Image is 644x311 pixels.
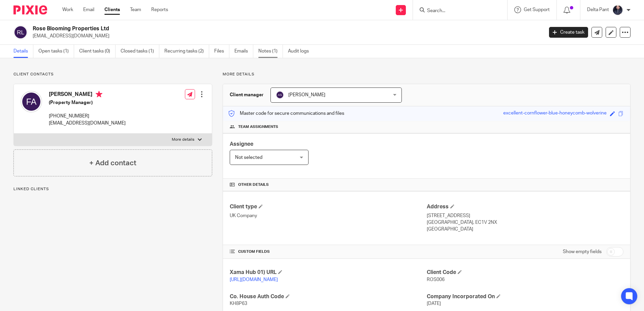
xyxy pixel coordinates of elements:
[13,45,33,58] a: Details
[121,45,159,58] a: Closed tasks (1)
[33,25,438,32] h2: Rose Blooming Properties Ltd
[427,269,623,276] h4: Client Code
[288,45,314,58] a: Audit logs
[230,293,426,300] h4: Co. House Auth Code
[230,203,426,210] h4: Client type
[49,99,126,106] h5: (Property Manager)
[151,6,168,13] a: Reports
[288,93,325,97] span: [PERSON_NAME]
[503,110,607,117] div: excellent-cornflower-blue-honeycomb-wolverine
[427,212,623,219] p: [STREET_ADDRESS]
[230,277,278,282] a: [URL][DOMAIN_NAME]
[230,269,426,276] h4: Xama Hub 01) URL
[235,155,262,160] span: Not selected
[13,5,47,14] img: Pixie
[104,6,120,13] a: Clients
[612,5,623,15] img: dipesh-min.jpg
[79,45,116,58] a: Client tasks (0)
[230,141,253,147] span: Assignee
[62,6,73,13] a: Work
[83,6,94,13] a: Email
[587,6,609,13] p: Delta Pant
[172,137,194,142] p: More details
[234,45,253,58] a: Emails
[38,45,74,58] a: Open tasks (1)
[130,6,141,13] a: Team
[230,249,426,254] h4: CUSTOM FIELDS
[49,91,126,99] h4: [PERSON_NAME]
[230,212,426,219] p: UK Company
[13,186,212,192] p: Linked clients
[426,8,487,14] input: Search
[427,203,623,210] h4: Address
[276,91,284,99] img: svg%3E
[21,91,42,112] img: svg%3E
[258,45,283,58] a: Notes (1)
[223,72,631,77] p: More details
[230,92,264,98] h3: Client manager
[238,124,278,130] span: Team assignments
[96,91,102,98] i: Primary
[33,33,539,39] p: [EMAIL_ADDRESS][DOMAIN_NAME]
[13,72,212,77] p: Client contacts
[563,248,602,255] label: Show empty fields
[49,113,126,119] p: [PHONE_NUMBER]
[228,110,344,117] p: Master code for secure communications and files
[230,301,247,306] span: KH8P63
[214,45,229,58] a: Files
[427,277,445,282] span: ROS006
[49,120,126,127] p: [EMAIL_ADDRESS][DOMAIN_NAME]
[427,301,441,306] span: [DATE]
[427,219,623,226] p: [GEOGRAPHIC_DATA], EC1V 2NX
[164,45,209,58] a: Recurring tasks (2)
[13,25,28,39] img: svg%3E
[238,182,269,187] span: Other details
[427,293,623,300] h4: Company Incorporated On
[427,226,623,233] p: [GEOGRAPHIC_DATA]
[524,7,550,12] span: Get Support
[549,27,588,38] a: Create task
[89,158,136,168] h4: + Add contact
